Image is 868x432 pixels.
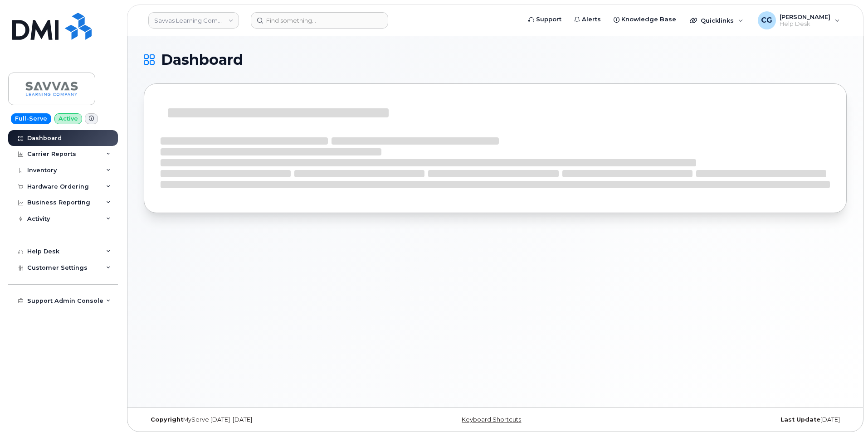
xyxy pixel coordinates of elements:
[161,53,243,67] span: Dashboard
[462,416,521,423] a: Keyboard Shortcuts
[780,416,820,423] strong: Last Update
[144,416,378,423] div: MyServe [DATE]–[DATE]
[612,416,847,423] div: [DATE]
[151,416,183,423] strong: Copyright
